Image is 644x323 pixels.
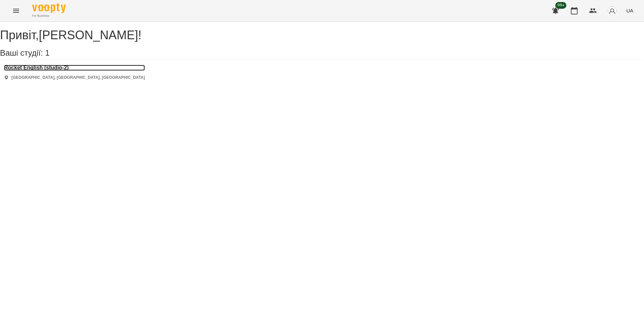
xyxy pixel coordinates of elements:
[32,14,66,18] span: For Business
[624,4,636,17] button: UA
[555,2,567,9] span: 99+
[626,7,633,14] span: UA
[11,75,145,80] p: [GEOGRAPHIC_DATA], [GEOGRAPHIC_DATA], [GEOGRAPHIC_DATA]
[607,6,617,15] img: avatar_s.png
[32,3,66,13] img: Voopty Logo
[45,48,49,57] span: 1
[8,3,24,19] button: Menu
[4,65,145,71] a: Rocket English (studio-2)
